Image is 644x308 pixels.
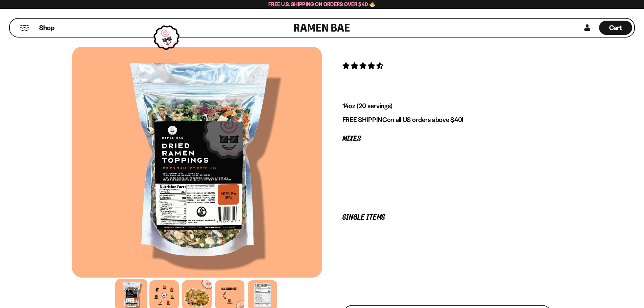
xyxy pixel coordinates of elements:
span: Cart [609,24,622,32]
strong: FREE SHIPPING [342,116,387,124]
span: 4.64 stars [342,62,385,70]
span: Free U.S. Shipping on Orders over $40 🍜 [268,1,376,7]
button: Mobile Menu Trigger [20,25,29,31]
span: Shop [39,23,54,32]
p: Mixes [342,136,552,142]
p: Single Items [342,214,552,221]
div: Cart [599,19,632,37]
p: on all US orders above $40! [342,116,552,124]
a: Shop [39,21,54,35]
